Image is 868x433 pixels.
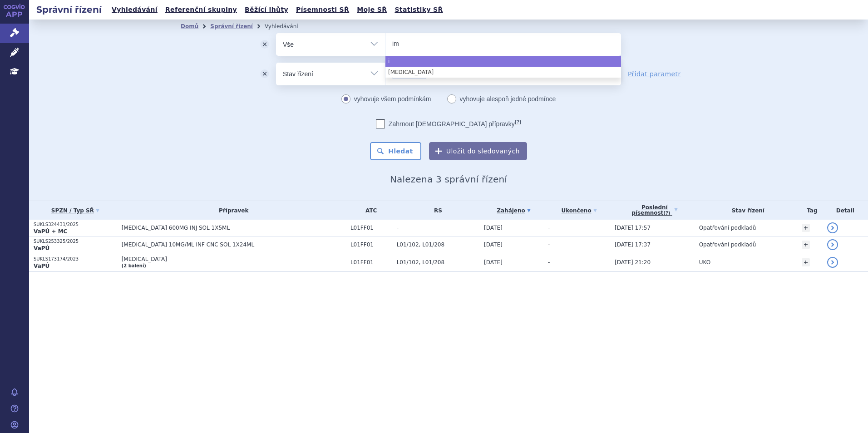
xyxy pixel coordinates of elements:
button: odstranit [253,33,276,56]
th: Stav řízení [695,201,797,220]
a: detail [827,239,838,250]
span: [DATE] 17:57 [615,225,651,231]
button: odstranit [253,63,276,85]
span: L01FF01 [350,241,392,248]
span: Opatřování podkladů [699,241,756,248]
a: Vyhledávání [109,4,160,16]
abbr: (?) [515,119,521,125]
strong: VaPÚ + MC [34,228,67,235]
a: Statistiky SŘ [392,4,445,16]
th: RS [392,201,479,220]
span: - [548,241,550,248]
span: [MEDICAL_DATA] 600MG INJ SOL 1X5ML [122,225,346,231]
span: L01FF01 [350,259,392,266]
a: detail [827,257,838,268]
abbr: (?) [663,211,670,216]
span: [DATE] [484,259,503,266]
a: SPZN / Typ SŘ [34,204,117,217]
li: [MEDICAL_DATA] [385,67,621,78]
span: - [548,225,550,231]
span: Opatřování podkladů [699,225,756,231]
th: Tag [797,201,823,220]
label: vyhovuje alespoň jedné podmínce [447,92,556,106]
span: [DATE] [484,241,503,248]
a: + [802,224,810,232]
strong: VaPÚ [34,245,49,251]
span: [MEDICAL_DATA] [122,256,346,262]
span: [DATE] 17:37 [615,241,651,248]
p: SUKLS173174/2023 [34,256,117,262]
span: Nalezena 3 správní řízení [390,174,507,185]
a: Moje SŘ [354,4,390,16]
label: vyhovuje všem podmínkám [341,92,431,106]
p: SUKLS324431/2025 [34,221,117,228]
a: Ukončeno [548,204,610,217]
span: L01FF01 [350,225,392,231]
h2: Správní řízení [29,3,109,16]
label: Zahrnout [DEMOGRAPHIC_DATA] přípravky [376,119,521,128]
p: SUKLS253325/2025 [34,238,117,245]
th: ATC [346,201,392,220]
button: Uložit do sledovaných [429,142,527,160]
span: [DATE] [484,225,503,231]
li: Vyhledávání [265,20,310,33]
a: Referenční skupiny [163,4,240,16]
span: - [397,225,479,231]
span: [DATE] 21:20 [615,259,651,266]
a: Písemnosti SŘ [293,4,352,16]
a: Poslednípísemnost(?) [615,201,695,220]
span: UKO [699,259,710,266]
span: L01/102, L01/208 [397,241,479,248]
a: + [802,241,810,249]
span: L01/102, L01/208 [397,259,479,266]
a: + [802,258,810,266]
a: Zahájeno [484,204,543,217]
a: detail [827,222,838,233]
a: Přidat parametr [628,69,681,79]
a: Běžící lhůty [242,4,291,16]
th: Přípravek [117,201,346,220]
a: Správní řízení [210,23,253,30]
span: - [548,259,550,266]
a: (2 balení) [122,263,146,268]
a: Domů [181,23,198,30]
span: [MEDICAL_DATA] 10MG/ML INF CNC SOL 1X24ML [122,241,346,248]
th: Detail [823,201,868,220]
button: Hledat [370,142,421,160]
strong: VaPÚ [34,263,49,269]
li: i [385,56,621,67]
